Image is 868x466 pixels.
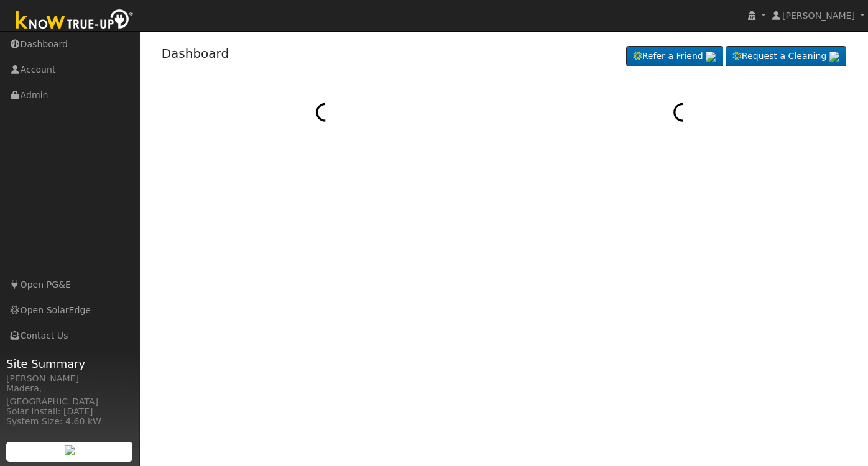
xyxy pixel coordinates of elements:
[6,382,133,408] div: Madera, [GEOGRAPHIC_DATA]
[6,372,133,385] div: [PERSON_NAME]
[6,355,133,372] span: Site Summary
[6,415,133,428] div: System Size: 4.60 kW
[782,11,855,21] span: [PERSON_NAME]
[65,445,75,455] img: retrieve
[706,52,716,62] img: retrieve
[829,52,839,62] img: retrieve
[626,46,723,67] a: Refer a Friend
[162,46,229,61] a: Dashboard
[9,7,140,35] img: Know True-Up
[726,46,846,67] a: Request a Cleaning
[6,405,133,418] div: Solar Install: [DATE]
